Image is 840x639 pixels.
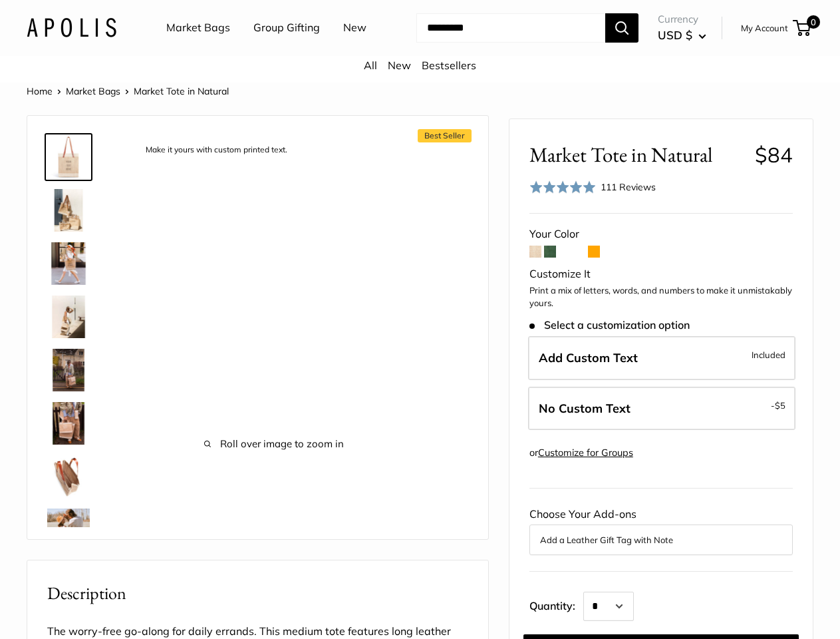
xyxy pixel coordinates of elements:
nav: Breadcrumb [27,83,229,100]
a: Home [27,85,53,97]
p: Print a mix of letters, words, and numbers to make it unmistakably yours. [529,284,793,310]
div: Customize It [529,264,793,284]
span: $5 [775,400,785,411]
span: Currency [658,10,706,29]
a: Market Bags [166,18,230,38]
span: Select a customization option [529,319,690,331]
a: Market Tote in Natural [45,240,92,288]
span: Best Seller [418,129,472,142]
a: Customize for Groups [538,447,633,459]
span: $84 [755,142,793,168]
span: 0 [807,15,820,29]
span: Market Tote in Natural [134,85,229,97]
span: 111 Reviews [601,181,656,193]
img: description_The Original Market bag in its 4 native styles [47,189,90,232]
img: Market Tote in Natural [47,349,90,391]
a: Bestsellers [422,59,476,72]
img: Market Tote in Natural [47,242,90,285]
img: Market Tote in Natural [47,509,90,551]
h2: Description [47,580,468,606]
img: Market Tote in Natural [47,402,90,445]
span: - [771,397,785,413]
a: description_Water resistant inner liner. [45,453,92,501]
div: or [529,444,633,462]
a: Market Bags [66,85,120,97]
img: description_Effortless style that elevates every moment [47,296,90,338]
a: My Account [741,20,788,36]
a: description_Effortless style that elevates every moment [45,293,92,341]
img: description_Make it yours with custom printed text. [47,136,90,178]
a: Market Tote in Natural [45,399,92,447]
div: Choose Your Add-ons [529,505,793,555]
span: USD $ [658,28,692,42]
a: description_The Original Market bag in its 4 native styles [45,186,92,234]
input: Search... [416,13,605,43]
span: Roll over image to zoom in [134,435,414,453]
button: Search [605,13,638,43]
a: Market Tote in Natural [45,506,92,554]
img: Apolis [27,18,116,37]
div: Make it yours with custom printed text. [139,141,294,159]
div: Your Color [529,224,793,244]
label: Leave Blank [528,387,795,431]
span: Add Custom Text [539,350,638,365]
button: Add a Leather Gift Tag with Note [540,532,782,548]
span: No Custom Text [539,401,630,416]
a: All [364,59,377,72]
label: Quantity: [529,588,583,621]
a: 0 [794,20,811,36]
img: description_Water resistant inner liner. [47,455,90,498]
a: Market Tote in Natural [45,346,92,394]
a: Group Gifting [253,18,320,38]
a: New [388,59,411,72]
a: description_Make it yours with custom printed text. [45,133,92,181]
label: Add Custom Text [528,336,795,380]
span: Market Tote in Natural [529,142,745,167]
button: USD $ [658,25,706,46]
span: Included [752,347,785,363]
a: New [343,18,366,38]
